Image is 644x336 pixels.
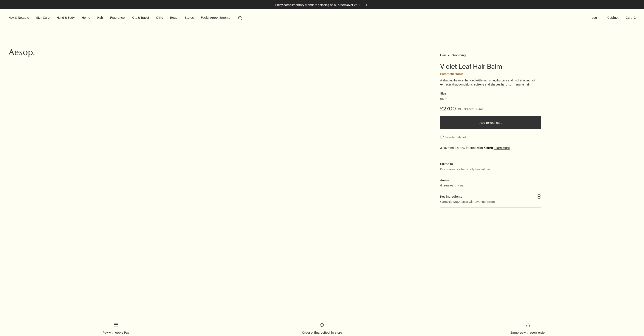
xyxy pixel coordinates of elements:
button: Save to cabinet [440,133,466,141]
div: Violet Leaf Hair Balm [215,126,429,136]
a: Aesop [8,48,36,60]
button: Cart2 [625,15,636,20]
span: Samples with every order [510,331,546,334]
span: £27.00 [440,105,456,112]
button: previous slide [302,127,311,136]
span: Key ingredients [440,195,462,199]
button: next slide [333,127,342,136]
button: Enjoy complimentary standard shipping on all orders over £50. [275,3,369,8]
p: A shaping balm enhanced with nourishing butters and hydrating nut oil extracts that conditions, s... [440,78,541,87]
img: Icon of a location pin [319,323,325,328]
a: Grooming [452,53,466,55]
a: Gifts [155,15,164,20]
h2: Aroma [440,178,541,183]
button: Log in [591,15,601,20]
svg: Aesop [9,49,34,57]
span: £45.00 per 100 ml [458,107,483,112]
a: Hair [96,15,104,20]
h1: Violet Leaf Hair Balm [440,62,541,71]
nav: primary [8,9,244,26]
button: Add to your cart - £27.00 [440,116,541,129]
button: Key ingredients [537,194,541,200]
h2: Suited to [440,162,541,166]
p: Green, earthy, warm [440,183,468,188]
img: Card Icon [113,323,119,328]
nav: supplementary [591,9,636,26]
a: Home [81,15,91,20]
button: Stores [184,15,195,20]
a: Hair [440,53,446,55]
a: Fragrance [109,15,125,20]
p: Enjoy complimentary standard shipping on all orders over £50. [275,3,360,7]
button: New & Notable [8,15,30,20]
a: Hand & Body [56,15,76,20]
span: Pay with Apple Pay [103,331,129,334]
p: Dry, coarse or chemically treated hair [440,167,491,172]
a: Read [169,15,178,20]
a: Skin Care [35,15,50,20]
span: 60 mL [440,97,449,101]
img: Icon of a droplet [525,323,531,328]
a: Facial Appointments [200,15,231,20]
button: Open search [236,14,244,22]
h2: Size [440,91,541,96]
p: Camellia Nut, Carrot Oil, Lavender Stem [440,199,495,204]
span: Order online, collect in-store [302,331,342,334]
a: Kits & Travel [131,15,150,20]
a: Cabinet [607,15,619,20]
